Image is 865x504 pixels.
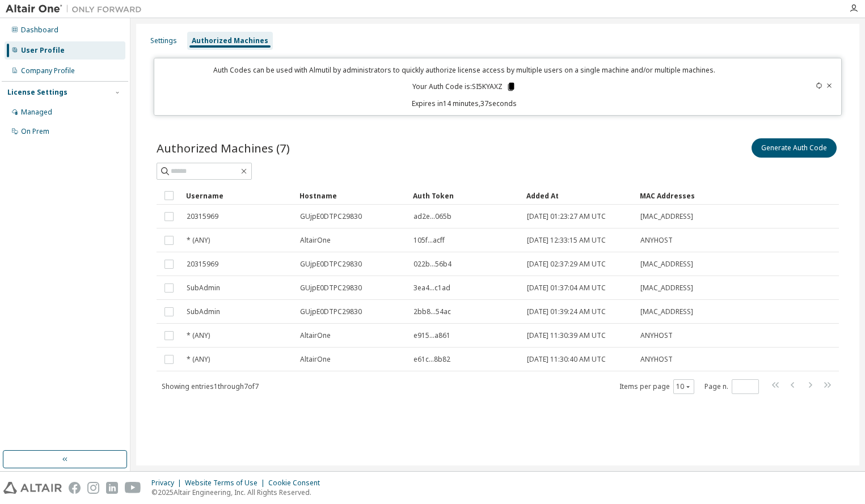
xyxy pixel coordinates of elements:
span: SubAdmin [187,307,220,316]
span: [DATE] 01:23:27 AM UTC [527,212,606,221]
span: AltairOne [300,236,331,245]
span: ANYHOST [640,355,673,364]
span: * (ANY) [187,355,210,364]
img: altair_logo.svg [3,482,62,494]
img: Altair One [6,3,147,15]
div: Managed [21,108,52,117]
span: 022b...56b4 [413,260,452,269]
span: AltairOne [300,355,331,364]
span: ANYHOST [640,236,673,245]
p: Your Auth Code is: SI5KYAXZ [412,82,516,92]
div: MAC Addresses [640,187,720,205]
div: Privacy [151,478,185,488]
button: 10 [676,382,691,391]
div: Auth Token [413,187,517,205]
span: [DATE] 01:39:24 AM UTC [527,307,606,316]
span: [MAC_ADDRESS] [640,260,693,269]
span: [DATE] 02:37:29 AM UTC [527,260,606,269]
span: [MAC_ADDRESS] [640,307,693,316]
img: facebook.svg [69,482,81,494]
p: Auth Codes can be used with Almutil by administrators to quickly authorize license access by mult... [161,65,767,75]
span: [DATE] 11:30:39 AM UTC [527,331,606,340]
span: SubAdmin [187,283,220,293]
span: AltairOne [300,331,331,340]
div: Username [186,187,290,205]
span: e915...a861 [413,331,450,340]
div: Dashboard [21,26,58,35]
span: Page n. [704,379,759,394]
div: Settings [150,36,177,45]
span: 20315969 [187,260,218,269]
span: GUjpE0DTPC29830 [300,307,362,316]
span: [DATE] 12:33:15 AM UTC [527,236,606,245]
span: 20315969 [187,212,218,221]
div: License Settings [7,88,67,97]
span: Authorized Machines (7) [157,140,290,156]
span: * (ANY) [187,236,210,245]
div: User Profile [21,46,65,55]
span: [MAC_ADDRESS] [640,283,693,293]
span: GUjpE0DTPC29830 [300,283,362,293]
img: instagram.svg [87,482,99,494]
span: [DATE] 11:30:40 AM UTC [527,355,606,364]
div: Cookie Consent [268,478,327,488]
div: On Prem [21,127,49,136]
img: linkedin.svg [106,482,118,494]
div: Website Terms of Use [185,478,268,488]
span: GUjpE0DTPC29830 [300,212,362,221]
p: © 2025 Altair Engineering, Inc. All Rights Reserved. [151,488,327,497]
span: ANYHOST [640,331,673,340]
span: * (ANY) [187,331,210,340]
span: [MAC_ADDRESS] [640,212,693,221]
span: GUjpE0DTPC29830 [300,260,362,269]
button: Generate Auth Code [752,138,837,158]
span: ad2e...065b [413,212,452,221]
p: Expires in 14 minutes, 37 seconds [161,99,767,108]
span: Showing entries 1 through 7 of 7 [162,382,259,391]
img: youtube.svg [125,482,141,494]
div: Added At [526,187,631,205]
div: Authorized Machines [192,36,268,45]
span: 3ea4...c1ad [413,283,450,293]
span: [DATE] 01:37:04 AM UTC [527,283,606,293]
span: 105f...acff [413,236,445,245]
span: e61c...8b82 [413,355,450,364]
span: 2bb8...54ac [413,307,451,316]
div: Hostname [299,187,404,205]
span: Items per page [619,379,694,394]
div: Company Profile [21,66,75,75]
